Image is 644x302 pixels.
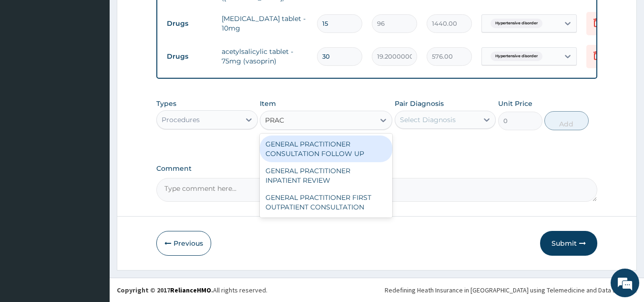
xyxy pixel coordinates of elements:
div: Minimize live chat window [156,5,179,28]
div: Select Diagnosis [400,115,456,125]
label: Pair Diagnosis [395,99,444,108]
label: Comment [156,165,598,173]
button: Submit [540,231,597,256]
strong: Copyright © 2017 . [117,286,213,294]
a: RelianceHMO [170,286,211,294]
div: GENERAL PRACTITIONER INPATIENT REVIEW [260,162,392,189]
td: acetylsalicylic tablet - 75mg (vasoprin) [217,42,312,71]
span: Hypertensive disorder [491,52,542,61]
button: Add [544,111,589,130]
button: Previous [156,231,211,256]
span: Hypertensive disorder [491,19,542,28]
label: Unit Price [498,99,532,108]
div: Procedures [162,115,200,125]
span: We're online! [55,90,132,187]
td: [MEDICAL_DATA] tablet - 10mg [217,9,312,38]
td: Drugs [162,15,217,32]
div: GENERAL PRACTITIONER FIRST OUTPATIENT CONSULTATION [260,189,392,216]
div: Chat with us now [50,53,160,66]
td: Drugs [162,48,217,65]
div: Redefining Heath Insurance in [GEOGRAPHIC_DATA] using Telemedicine and Data Science! [385,285,637,295]
img: d_794563401_company_1708531726252_794563401 [18,48,39,72]
div: GENERAL PRACTITIONER CONSULTATION FOLLOW UP [260,135,392,162]
footer: All rights reserved. [110,278,644,302]
label: Types [156,100,176,108]
textarea: Type your message and hit 'Enter' [5,201,182,234]
label: Item [260,99,276,108]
